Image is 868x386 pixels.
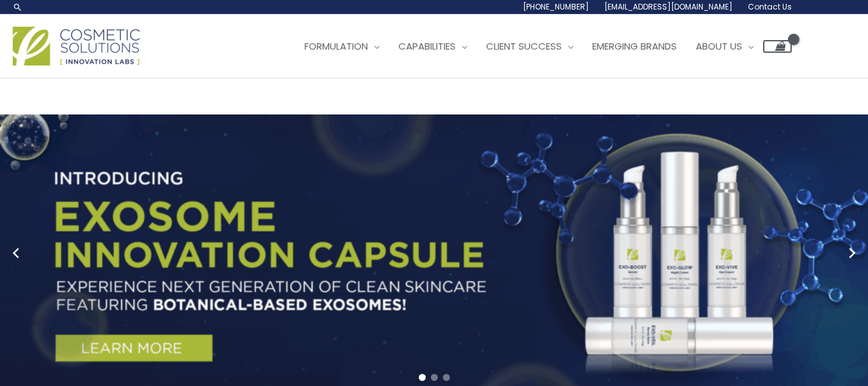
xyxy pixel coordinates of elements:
span: Emerging Brands [592,39,677,53]
a: Client Success [477,27,583,65]
span: Contact Us [748,1,792,12]
span: Capabilities [398,39,456,53]
button: Previous slide [6,244,25,263]
span: About Us [696,39,742,53]
a: Emerging Brands [583,27,686,65]
a: Capabilities [389,27,477,65]
a: About Us [686,27,763,65]
a: View Shopping Cart, empty [763,40,792,53]
span: Go to slide 1 [419,374,426,381]
span: [PHONE_NUMBER] [523,1,589,12]
span: Go to slide 3 [443,374,450,381]
nav: Site Navigation [285,27,792,65]
span: Formulation [304,39,368,53]
a: Search icon link [13,2,23,12]
a: Formulation [295,27,389,65]
img: Cosmetic Solutions Logo [13,27,140,65]
span: Go to slide 2 [431,374,438,381]
span: [EMAIL_ADDRESS][DOMAIN_NAME] [604,1,733,12]
span: Client Success [486,39,562,53]
button: Next slide [843,244,862,263]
